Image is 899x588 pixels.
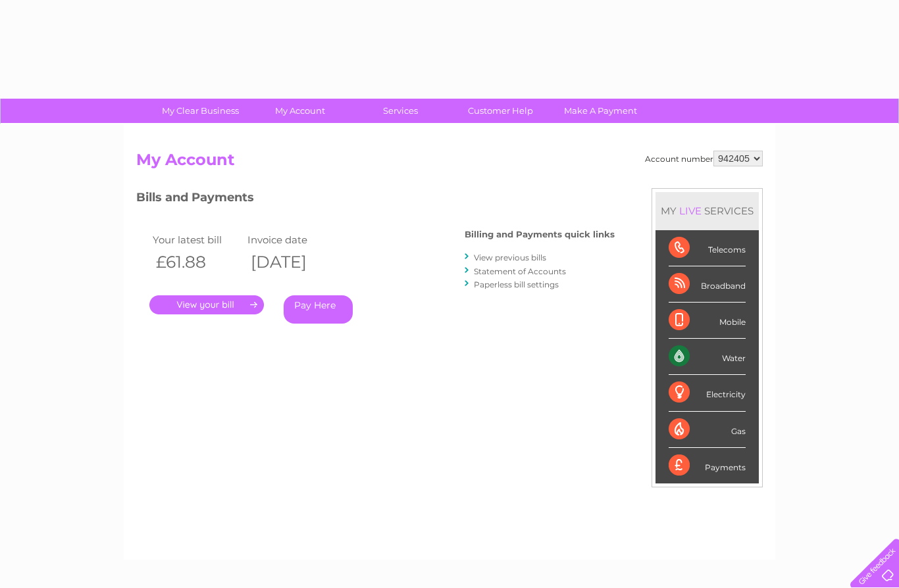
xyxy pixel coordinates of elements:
div: Broadband [669,266,746,303]
div: Payments [669,448,746,483]
div: Water [669,339,746,375]
div: MY SERVICES [655,192,759,230]
h4: Billing and Payments quick links [465,230,615,239]
div: Electricity [669,375,746,411]
th: £61.88 [149,249,244,276]
a: Customer Help [446,99,555,123]
th: [DATE] [244,249,339,276]
a: View previous bills [474,253,546,262]
div: Telecoms [669,230,746,266]
div: Mobile [669,303,746,339]
h3: Bills and Payments [136,188,615,211]
h2: My Account [136,151,763,176]
a: My Clear Business [146,99,255,123]
div: LIVE [677,205,704,217]
div: Gas [669,412,746,448]
a: Make A Payment [546,99,655,123]
a: Services [346,99,455,123]
a: . [149,295,264,314]
div: Account number [645,151,763,166]
a: My Account [246,99,355,123]
td: Your latest bill [149,231,244,249]
a: Statement of Accounts [474,266,566,276]
a: Paperless bill settings [474,280,559,289]
td: Invoice date [244,231,339,249]
a: Pay Here [284,295,353,324]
